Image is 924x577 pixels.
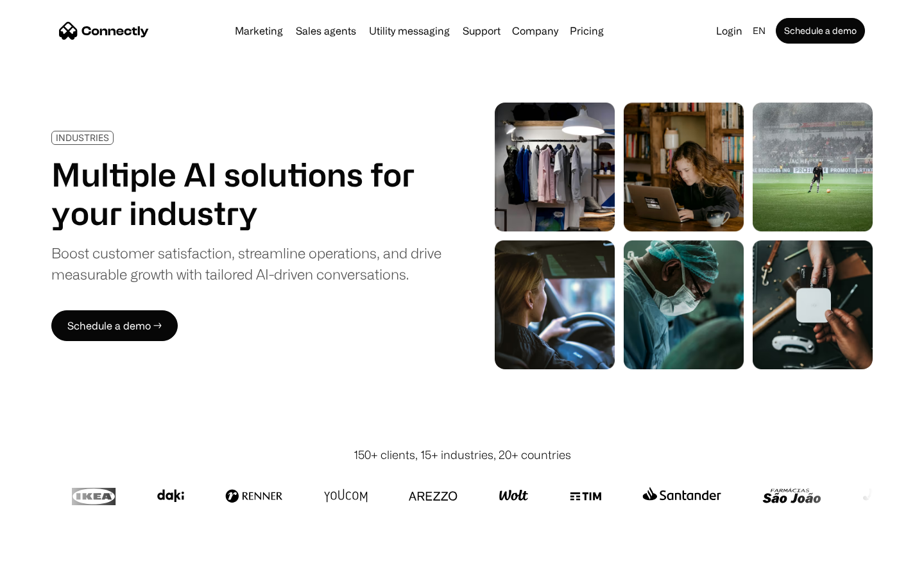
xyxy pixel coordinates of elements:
a: Sales agents [291,26,361,36]
ul: Language list [26,555,77,573]
div: INDUSTRIES [56,133,109,142]
a: Support [458,26,506,36]
a: Schedule a demo [776,18,865,44]
div: Boost customer satisfaction, streamline operations, and drive measurable growth with tailored AI-... [51,242,441,285]
a: Login [711,22,748,40]
a: Pricing [565,26,609,36]
a: Schedule a demo → [51,310,178,341]
div: 150+ clients, 15+ industries, 20+ countries [354,446,571,464]
div: en [753,22,766,40]
a: Marketing [230,26,288,36]
aside: Language selected: English [13,553,77,573]
h1: Multiple AI solutions for your industry [51,155,441,232]
a: Utility messaging [364,26,455,36]
div: Company [512,22,558,40]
